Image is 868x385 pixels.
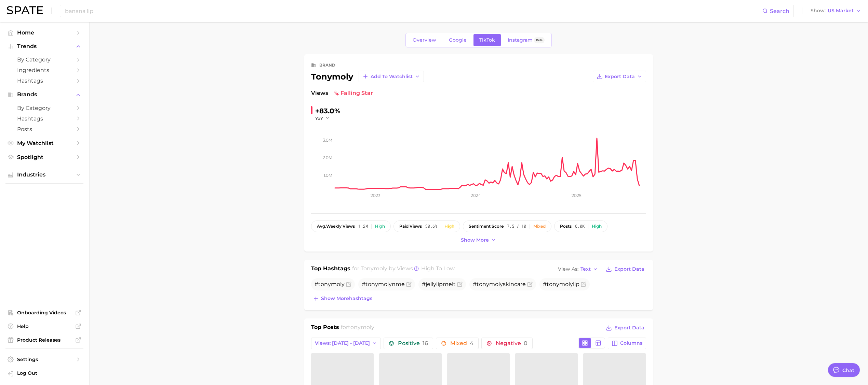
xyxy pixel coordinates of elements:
[17,91,72,98] span: Brands
[811,9,826,13] span: Show
[592,224,602,229] div: High
[17,29,72,36] span: Home
[17,310,72,316] span: Onboarding Videos
[346,282,351,287] button: Flag as miscategorized or irrelevant
[5,27,83,38] a: Home
[470,340,473,346] span: 4
[17,140,72,146] span: My Watchlist
[371,74,413,80] span: Add to Watchlist
[407,34,442,46] a: Overview
[406,282,412,287] button: Flag as miscategorized or irrelevant
[324,173,332,178] tspan: 1.0m
[311,89,328,97] span: Views
[469,224,504,229] span: sentiment score
[496,341,528,346] span: Negative
[17,172,72,178] span: Industries
[5,89,83,100] button: Brands
[421,265,455,272] span: high to low
[5,138,83,148] a: My Watchlist
[315,115,323,121] span: YoY
[17,154,72,160] span: Spotlight
[311,265,350,274] h1: Top Hashtags
[527,282,533,287] button: Flag as miscategorized or irrelevant
[473,281,526,287] span: # skincare
[5,113,83,124] a: Hashtags
[315,115,330,121] button: YoY
[399,224,422,229] span: paid views
[17,43,72,49] span: Trends
[461,237,489,243] span: Show more
[604,323,646,333] button: Export Data
[524,340,528,346] span: 0
[17,323,72,329] span: Help
[5,65,83,75] a: Ingredients
[471,193,481,198] tspan: 2024
[315,105,340,116] div: +83.0%
[593,71,646,82] button: Export Data
[17,356,72,362] span: Settings
[5,75,83,86] a: Hashtags
[17,77,72,84] span: Hashtags
[334,89,373,97] span: falling star
[614,266,644,272] span: Export Data
[575,224,585,229] span: 6.0k
[375,224,385,229] div: High
[348,324,374,330] span: tonymoly
[365,281,392,287] span: tonymoly
[614,325,644,331] span: Export Data
[315,281,345,287] span: #
[463,220,551,232] button: sentiment score7.5 / 10Mixed
[450,341,473,346] span: Mixed
[5,103,83,113] a: by Category
[361,265,387,272] span: tonymoly
[359,71,424,82] button: Add to Watchlist
[605,74,635,80] span: Export Data
[319,61,335,69] div: brand
[479,37,495,43] span: TikTok
[7,6,43,14] img: SPATE
[554,220,607,232] button: posts6.0kHigh
[311,338,381,349] button: Views: [DATE] - [DATE]
[502,34,550,46] a: InstagramBeta
[311,294,374,303] button: Show morehashtags
[362,281,405,287] span: # nme
[311,220,391,232] button: avg.weekly views1.2mHigh
[449,37,467,43] span: Google
[473,34,501,46] a: TikTok
[580,267,591,271] span: Text
[64,5,762,17] input: Search here for a brand, industry, or ingredient
[508,37,533,43] span: Instagram
[543,281,579,287] span: # lip
[17,370,78,376] span: Log Out
[5,54,83,65] a: by Category
[398,341,428,346] span: Positive
[457,282,463,287] button: Flag as miscategorized or irrelevant
[533,224,546,229] div: Mixed
[5,124,83,134] a: Posts
[311,323,339,333] h1: Top Posts
[317,224,326,229] abbr: average
[341,323,374,333] h2: for
[5,170,83,180] button: Industries
[317,224,355,229] span: weekly views
[17,105,72,111] span: by Category
[5,152,83,162] a: Spotlight
[321,296,372,301] span: Show more hashtags
[5,321,83,331] a: Help
[581,282,586,287] button: Flag as miscategorized or irrelevant
[17,67,72,73] span: Ingredients
[5,41,83,52] button: Trends
[17,337,72,343] span: Product Releases
[809,6,863,15] button: ShowUS Market
[17,126,72,132] span: Posts
[620,340,642,346] span: Columns
[5,354,83,365] a: Settings
[413,37,436,43] span: Overview
[17,115,72,122] span: Hashtags
[311,71,424,82] div: tonymoly
[560,224,572,229] span: posts
[17,56,72,63] span: by Category
[323,155,332,160] tspan: 2.0m
[358,224,368,229] span: 1.2m
[323,137,332,142] tspan: 3.0m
